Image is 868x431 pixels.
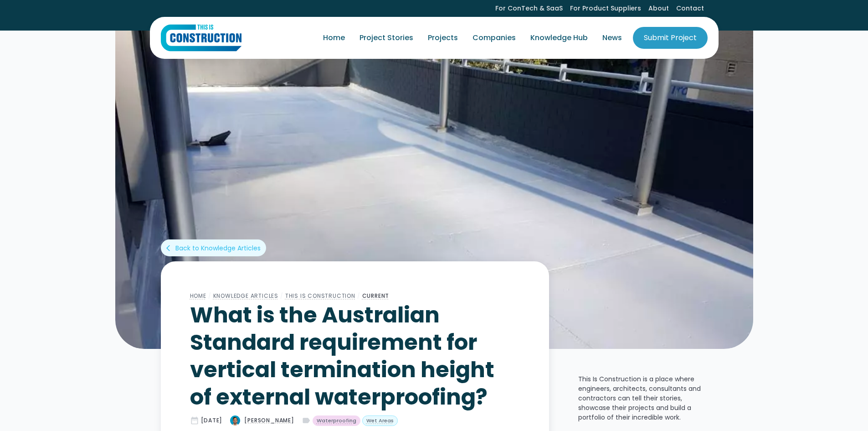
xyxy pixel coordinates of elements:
p: This Is Construction is a place where engineers, architects, consultants and contractors can tell... [578,374,708,422]
a: Project Stories [352,25,421,51]
a: Projects [421,25,465,51]
a: arrow_back_iosBack to Knowledge Articles [161,239,266,256]
a: Submit Project [633,27,708,49]
a: Knowledge Hub [523,25,595,51]
a: Wet Areas [362,415,398,426]
a: Knowledge Articles [213,292,278,300]
div: label [302,416,311,425]
div: / [278,291,285,301]
a: News [595,25,629,51]
a: [PERSON_NAME] [230,415,294,426]
div: / [355,291,362,301]
a: home [161,24,241,52]
a: Home [190,292,206,300]
div: date_range [190,416,199,425]
a: Companies [465,25,523,51]
img: This Is Construction Logo [161,24,241,52]
div: Waterproofing [317,417,356,425]
a: Waterproofing [313,415,360,426]
a: Current [362,292,390,300]
img: What is the Australian Standard requirement for vertical termination height of external waterproo... [115,30,753,349]
a: This Is Construction [285,292,355,300]
div: Submit Project [644,32,697,43]
a: Home [316,25,352,51]
div: Wet Areas [366,417,394,425]
h1: What is the Australian Standard requirement for vertical termination height of external waterproo... [190,301,520,411]
div: Back to Knowledge Articles [175,244,261,253]
div: arrow_back_ios [166,244,174,253]
div: [PERSON_NAME] [244,416,294,425]
div: / [206,291,213,301]
div: [DATE] [201,416,223,425]
img: What is the Australian Standard requirement for vertical termination height of external waterproo... [230,415,241,426]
